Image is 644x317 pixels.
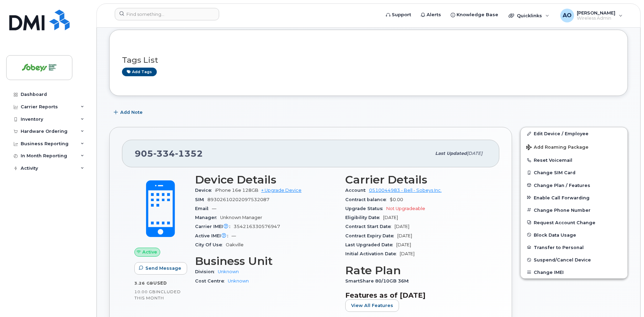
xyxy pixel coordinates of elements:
span: Unknown Manager [220,215,262,220]
span: 1352 [175,148,203,159]
span: Account [345,188,369,193]
span: — [232,233,236,238]
button: Enable Call Forwarding [521,191,627,204]
span: included this month [134,289,181,300]
span: 905 [135,148,203,159]
span: Knowledge Base [457,11,498,18]
div: Quicklinks [504,9,554,22]
span: Last updated [435,151,467,156]
span: Contract Expiry Date [345,233,397,238]
a: Alerts [416,8,446,22]
span: Email [195,206,212,211]
span: used [153,280,167,286]
a: 0510044983 - Bell - Sobeys Inc. [369,188,442,193]
input: Find something... [115,8,219,20]
span: — [212,206,216,211]
a: Knowledge Base [446,8,503,22]
span: 89302610202097532087 [207,197,269,202]
button: Change Phone Number [521,204,627,216]
div: Antonio Orgera [555,9,627,22]
button: View All Features [345,299,399,312]
h3: Features as of [DATE] [345,291,487,299]
span: [DATE] [400,251,415,256]
span: [DATE] [396,242,411,247]
span: AO [563,11,572,20]
span: Support [392,11,411,18]
span: Change Plan / Features [534,182,590,188]
button: Add Note [109,106,149,119]
h3: Business Unit [195,255,337,267]
button: Transfer to Personal [521,241,627,254]
span: Oakville [226,242,244,247]
span: 334 [153,148,175,159]
span: Contract balance [345,197,390,202]
span: [DATE] [467,151,482,156]
button: Send Message [134,262,187,275]
span: 10.00 GB [134,289,156,294]
a: Add tags [122,68,157,76]
span: Last Upgraded Date [345,242,396,247]
span: Initial Activation Date [345,251,400,256]
h3: Rate Plan [345,264,487,277]
h3: Carrier Details [345,174,487,186]
span: Suspend/Cancel Device [534,257,591,262]
h3: Tags List [122,56,615,65]
span: Cost Centre [195,278,228,284]
span: Division [195,269,218,274]
button: Reset Voicemail [521,154,627,166]
span: 3.26 GB [134,281,153,286]
span: SIM [195,197,207,202]
span: City Of Use [195,242,226,247]
span: [DATE] [395,224,409,229]
button: Change IMEI [521,266,627,278]
button: Add Roaming Package [521,140,627,154]
a: Support [381,8,416,22]
button: Request Account Change [521,216,627,229]
span: Quicklinks [517,13,542,18]
span: Eligibility Date [345,215,383,220]
span: [DATE] [383,215,398,220]
span: Add Roaming Package [526,145,589,151]
span: Send Message [145,265,181,271]
span: Not Upgradeable [386,206,425,211]
span: Enable Call Forwarding [534,195,590,200]
span: SmartShare 80/10GB 36M [345,278,412,284]
a: Edit Device / Employee [521,127,627,140]
a: Unknown [228,278,249,284]
span: Active IMEI [195,233,232,238]
span: Wireless Admin [577,16,615,21]
span: View All Features [351,302,393,309]
span: Carrier IMEI [195,224,234,229]
span: iPhone 16e 128GB [215,188,258,193]
button: Block Data Usage [521,229,627,241]
a: + Upgrade Device [261,188,301,193]
span: [DATE] [397,233,412,238]
button: Change SIM Card [521,166,627,179]
span: Device [195,188,215,193]
span: Upgrade Status [345,206,386,211]
span: 354216330576947 [234,224,280,229]
h3: Device Details [195,174,337,186]
span: Active [142,249,157,255]
span: Add Note [120,109,143,116]
span: $0.00 [390,197,403,202]
button: Suspend/Cancel Device [521,254,627,266]
button: Change Plan / Features [521,179,627,191]
span: [PERSON_NAME] [577,10,615,16]
span: Contract Start Date [345,224,395,229]
a: Unknown [218,269,239,274]
span: Manager [195,215,220,220]
span: Alerts [427,11,441,18]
